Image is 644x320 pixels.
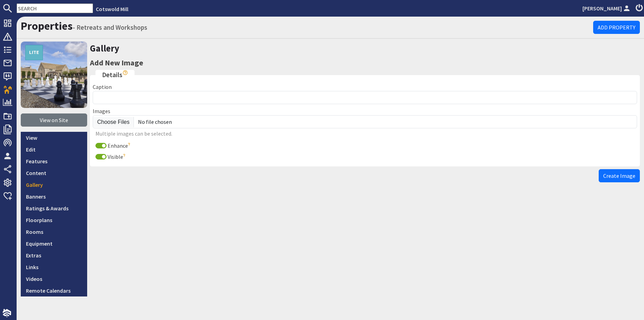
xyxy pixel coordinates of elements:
[93,131,637,136] span: Multiple images can be selected.
[107,142,132,149] label: Enhance
[21,273,87,285] a: Videos
[593,21,640,34] a: Add Property
[17,3,93,13] input: SEARCH
[21,214,87,226] a: Floorplans
[599,169,640,182] button: Create Image
[21,202,87,214] a: Ratings & Awards
[93,108,110,115] label: Images
[21,238,87,249] a: Equipment
[21,167,87,179] a: Content
[3,309,11,317] img: staytech_i_w-64f4e8e9ee0a9c174fd5317b4b171b261742d2d393467e5bdba4413f4f884c10.svg
[122,70,128,75] i: Show hints
[21,132,87,144] a: View
[21,155,87,167] a: Features
[582,4,632,12] a: [PERSON_NAME]
[73,23,147,31] small: - Retreats and Workshops
[95,70,135,80] legend: Details
[107,153,127,160] label: Visible
[21,113,87,127] a: View on Site
[21,42,87,108] img: Retreats and Workshops's icon
[21,179,87,191] a: Gallery
[96,6,128,12] a: Cotswold Mill
[603,172,635,179] span: Create Image
[90,43,119,54] a: Gallery
[21,249,87,261] a: Extras
[21,19,73,33] a: Properties
[21,191,87,202] a: Banners
[93,83,112,90] label: Caption
[90,57,640,68] h3: Add New Image
[21,144,87,155] a: Edit
[21,285,87,296] a: Remote Calendars
[21,226,87,238] a: Rooms
[21,261,87,273] a: Links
